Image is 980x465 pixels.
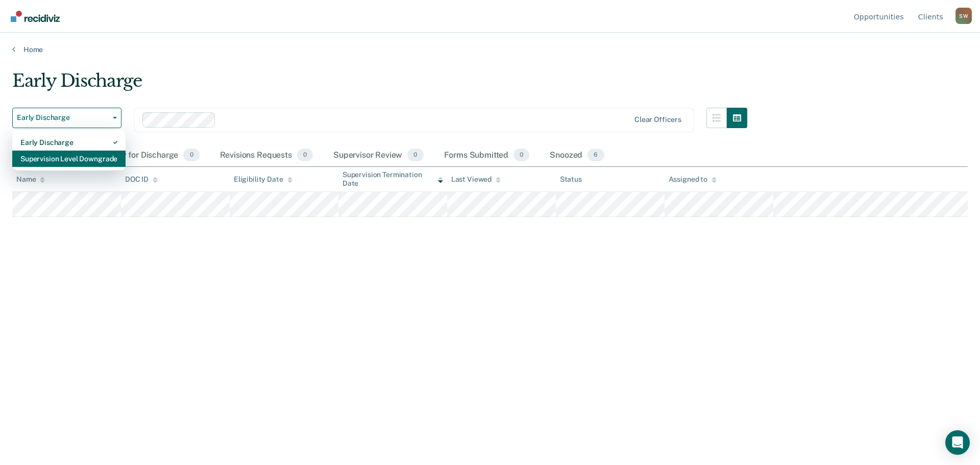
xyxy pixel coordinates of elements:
[20,134,117,151] div: Early Discharge
[513,149,529,162] span: 0
[955,8,972,24] div: S W
[12,108,121,128] button: Early Discharge
[11,11,60,22] img: Recidiviz
[442,144,532,167] div: Forms Submitted0
[331,144,426,167] div: Supervisor Review0
[587,149,604,162] span: 6
[100,144,201,167] div: Ready for Discharge0
[342,170,443,188] div: Supervision Termination Date
[297,149,313,162] span: 0
[634,115,681,124] div: Clear officers
[548,144,606,167] div: Snoozed6
[12,70,747,100] div: Early Discharge
[234,175,292,184] div: Eligibility Date
[12,130,126,171] div: Dropdown Menu
[20,151,117,167] div: Supervision Level Downgrade
[125,175,158,184] div: DOC ID
[17,113,109,122] span: Early Discharge
[560,175,582,184] div: Status
[12,45,968,54] a: Home
[16,175,45,184] div: Name
[218,144,315,167] div: Revisions Requests0
[183,149,199,162] span: 0
[407,149,423,162] span: 0
[451,175,501,184] div: Last Viewed
[955,8,972,24] button: Profile dropdown button
[945,430,970,455] div: Open Intercom Messenger
[669,175,717,184] div: Assigned to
